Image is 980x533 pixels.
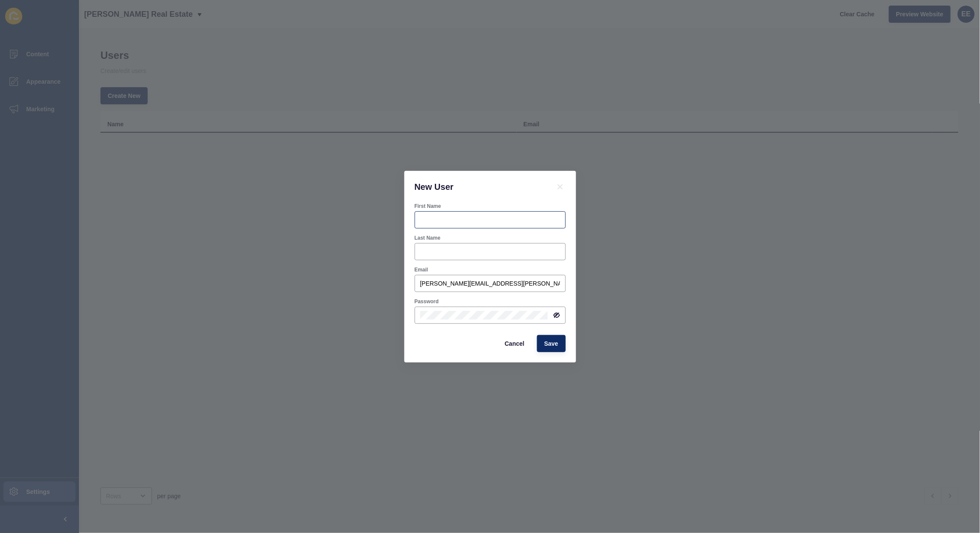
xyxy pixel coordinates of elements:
[415,181,544,192] h1: New User
[415,298,439,305] label: Password
[415,235,441,241] label: Last Name
[498,335,532,352] button: Cancel
[537,335,566,352] button: Save
[415,203,441,210] label: First Name
[505,339,525,348] span: Cancel
[544,339,558,348] span: Save
[415,266,428,273] label: Email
